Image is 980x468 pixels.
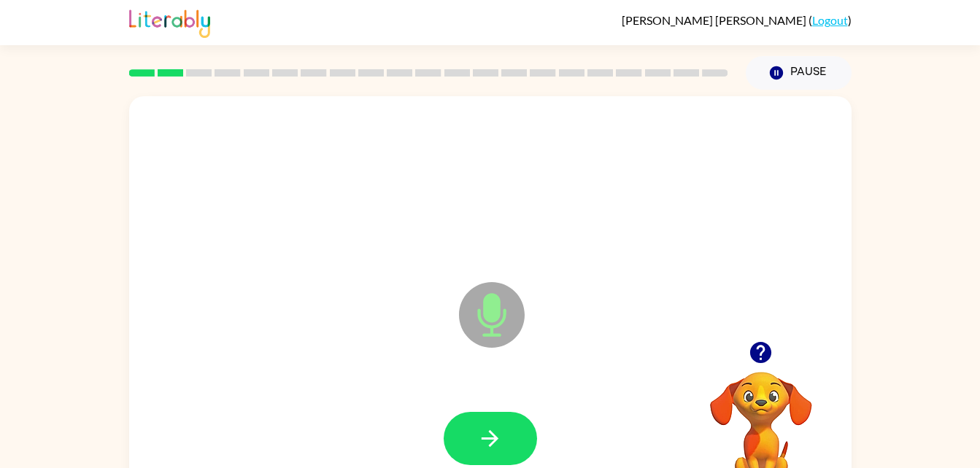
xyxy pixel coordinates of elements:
[746,56,852,90] button: Pause
[129,6,210,38] img: Literably
[622,13,809,27] span: [PERSON_NAME] [PERSON_NAME]
[812,13,848,27] a: Logout
[622,13,852,27] div: ( )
